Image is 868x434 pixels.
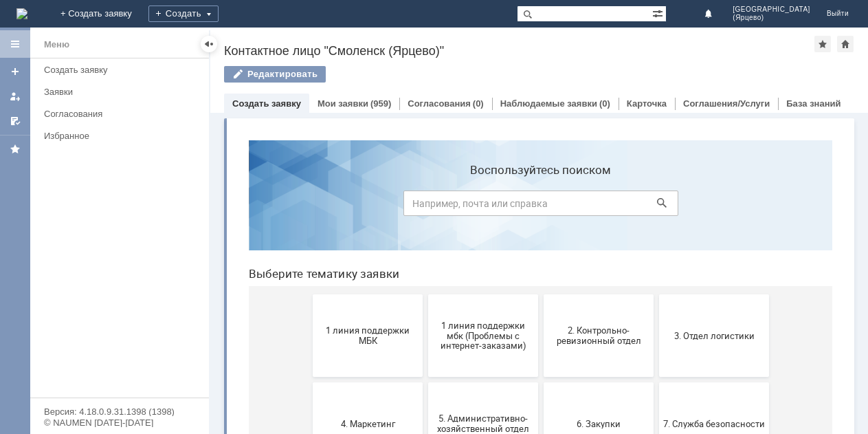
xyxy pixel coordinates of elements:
[166,61,441,87] input: Например, почта или справка
[44,418,195,427] div: © NAUMEN [DATE]-[DATE]
[232,98,301,109] a: Создать заявку
[599,98,610,109] div: (0)
[306,165,416,248] button: 2. Контрольно-ревизионный отдел
[425,201,527,211] span: 3. Отдел логистики
[79,377,181,387] span: 8. Отдел качества
[318,98,368,109] a: Мои заявки
[310,377,412,387] span: Бухгалтерия (для мбк)
[75,165,185,248] button: 1 линия поддержки МБК
[166,34,441,47] label: Воспользуйтесь поиском
[16,8,27,19] a: Перейти на домашнюю страницу
[786,98,841,109] a: База знаний
[473,98,484,109] div: (0)
[814,36,831,52] div: Добавить в избранное
[44,407,195,416] div: Версия: 4.18.0.9.31.1398 (1398)
[75,253,185,336] button: 4. Маркетинг
[79,289,181,299] span: 4. Маркетинг
[38,81,206,102] a: Заявки
[370,98,391,109] div: (959)
[425,377,527,387] span: Отдел ИТ (1С)
[4,85,26,107] a: Мои заявки
[306,341,416,424] button: Бухгалтерия (для мбк)
[194,191,296,221] span: 1 линия поддержки мбк (Проблемы с интернет-заказами)
[421,165,531,248] button: 3. Отдел логистики
[16,8,27,19] img: logo
[224,44,814,58] div: Контактное лицо "Смоленск (Ярцево)"
[310,196,412,217] span: 2. Контрольно-ревизионный отдел
[201,36,217,52] div: Скрыть меню
[421,253,531,336] button: 7. Служба безопасности
[11,138,594,151] header: Выберите тематику заявки
[627,98,667,109] a: Карточка
[44,65,201,75] div: Создать заявку
[310,289,412,299] span: 6. Закупки
[44,36,69,53] div: Меню
[190,253,300,336] button: 5. Административно-хозяйственный отдел
[194,372,296,393] span: 9. Отдел-ИТ (Для МБК и Пекарни)
[194,284,296,305] span: 5. Административно-хозяйственный отдел
[733,14,810,22] span: (Ярцево)
[306,253,416,336] button: 6. Закупки
[190,341,300,424] button: 9. Отдел-ИТ (Для МБК и Пекарни)
[421,341,531,424] button: Отдел ИТ (1С)
[44,87,201,97] div: Заявки
[75,341,185,424] button: 8. Отдел качества
[425,289,527,299] span: 7. Служба безопасности
[38,103,206,124] a: Согласования
[44,109,201,119] div: Согласования
[38,59,206,80] a: Создать заявку
[190,165,300,248] button: 1 линия поддержки мбк (Проблемы с интернет-заказами)
[837,36,854,52] div: Сделать домашней страницей
[4,61,26,83] a: Создать заявку
[500,98,597,109] a: Наблюдаемые заявки
[4,110,26,132] a: Мои согласования
[408,98,471,109] a: Согласования
[683,98,770,109] a: Соглашения/Услуги
[733,6,810,14] span: [GEOGRAPHIC_DATA]
[44,131,186,141] div: Избранное
[652,6,666,19] span: Расширенный поиск
[148,6,219,22] div: Создать
[79,196,181,217] span: 1 линия поддержки МБК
